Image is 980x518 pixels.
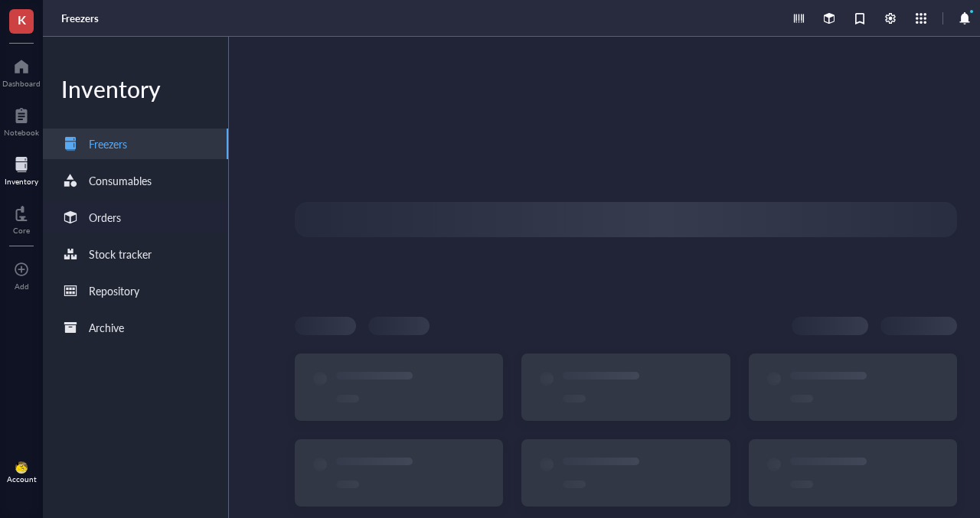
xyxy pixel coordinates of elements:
div: Add [15,282,29,291]
div: Dashboard [2,79,41,88]
a: Freezers [43,129,228,159]
div: Orders [89,209,121,226]
a: Inventory [5,152,38,186]
a: Orders [43,202,228,233]
div: Inventory [5,177,38,186]
a: Core [13,201,30,235]
a: Freezers [61,11,102,25]
a: Consumables [43,165,228,196]
a: Notebook [4,103,39,137]
div: Core [13,226,30,235]
div: Inventory [43,73,228,104]
a: Repository [43,275,228,306]
a: Dashboard [2,54,41,88]
div: Stock tracker [89,246,152,262]
a: Archive [43,312,228,343]
a: Stock tracker [43,239,228,269]
div: Account [7,474,37,484]
div: Archive [89,319,124,336]
span: K [18,10,26,29]
div: Freezers [89,135,127,152]
img: da48f3c6-a43e-4a2d-aade-5eac0d93827f.jpeg [15,461,28,474]
div: Notebook [4,128,39,137]
div: Consumables [89,172,152,189]
div: Repository [89,282,139,299]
